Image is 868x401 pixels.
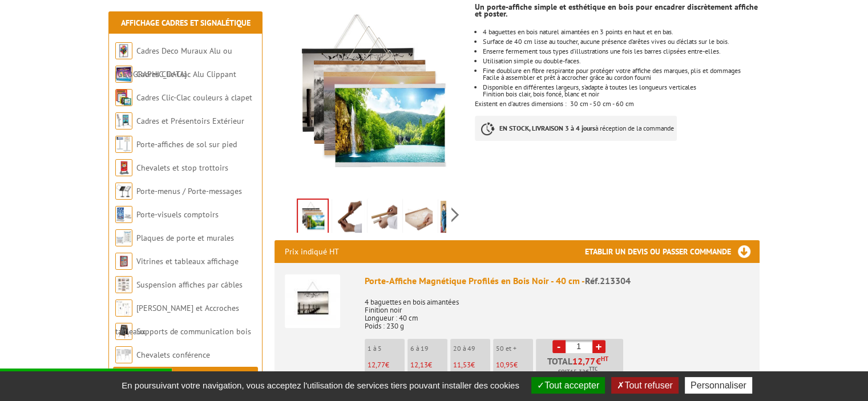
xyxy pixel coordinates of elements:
p: 6 à 19 [410,345,447,353]
button: Tout refuser [611,377,678,394]
sup: TTC [589,366,597,372]
li: 4 baguettes en bois naturel aimantées en 3 points en haut et en bas. [483,29,759,35]
img: Chevalets et stop trottoirs [115,159,132,176]
button: Tout accepter [531,377,605,394]
p: Total [539,357,623,376]
p: Disponible en différentes largeurs, s’adapte à toutes les longueurs verticales [483,84,759,91]
a: Porte-affiches de sol sur pied [136,139,237,149]
img: Cadres et Présentoirs Extérieur [115,112,132,129]
p: 4 baguettes en bois aimantées Finition noir Longueur : 40 cm Poids : 230 g [365,290,749,330]
a: + [592,340,605,353]
a: Cadres et Présentoirs Extérieur [136,116,244,126]
a: Cadres Clic-Clac Alu Clippant [136,69,236,79]
img: Suspension affiches par câbles [115,276,132,293]
a: Porte-visuels comptoirs [136,209,219,220]
img: Cadres Deco Muraux Alu ou Bois [115,42,132,59]
img: Porte-affiches de sol sur pied [115,136,132,153]
p: € [496,361,533,369]
img: Vitrines et tableaux affichage [115,253,132,270]
img: Porte-visuels comptoirs [115,206,132,223]
p: Prix indiqué HT [285,240,339,263]
a: Porte-menus / Porte-messages [136,186,242,196]
p: € [368,361,405,369]
img: 213304_profiles_bois_aimantes_40_cm.jpg [298,200,328,235]
span: 12,13 [410,360,428,370]
a: Vitrines et tableaux affichage [136,256,239,266]
span: 10,95 [496,360,514,370]
h3: Etablir un devis ou passer commande [585,240,760,263]
a: Plaques de porte et murales [136,233,234,243]
span: 12,77 [572,357,596,366]
img: Porte-menus / Porte-messages [115,183,132,200]
strong: EN STOCK, LIVRAISON 3 à 4 jours [499,124,595,132]
a: Affichage Cadres et Signalétique [121,18,251,28]
img: Plaques de porte et murales [115,229,132,246]
button: Personnaliser (fenêtre modale) [685,377,752,394]
span: 15,32 [570,367,586,376]
img: 213399_porte-affiches_magnetique_bois_fonce_4.jpg [441,201,468,236]
span: Réf.213304 [585,275,631,286]
a: [PERSON_NAME] et Accroches tableaux [115,303,239,337]
img: 213399_porte-affiches_magnetique_bois_clair_2.jpg [370,201,397,236]
span: 11,53 [453,360,471,370]
li: Utilisation simple ou double-faces. [483,58,759,64]
strong: Un porte-affiche simple et esthétique en bois pour encadrer discrètement affiche et poster. [475,2,758,19]
span: Next [450,205,461,224]
a: Supports de communication bois [136,326,251,337]
span: € [596,357,601,366]
img: Chevalets conférence [115,346,132,363]
img: Cadres Clic-Clac couleurs à clapet [115,89,132,106]
li: Enserre fermement tous types d’illustrations une fois les barres clipsées entre-elles. [483,48,759,55]
a: Suspension affiches par câbles [136,280,243,290]
p: Finition bois clair, bois foncé, blanc et noir [483,91,759,98]
div: Porte-Affiche Magnétique Profilés en Bois Noir - 40 cm - [365,274,749,287]
p: Fine doublure en fibre respirante pour protéger votre affiche des marques, plis et dommages [483,67,759,74]
p: € [410,361,447,369]
img: Porte-Affiche Magnétique Profilés en Bois Noir - 40 cm [285,274,340,328]
a: Chevalets et stop trottoirs [136,163,228,173]
p: 50 et + [496,345,533,353]
span: En poursuivant votre navigation, vous acceptez l'utilisation de services tiers pouvant installer ... [116,380,525,390]
span: 12,77 [368,360,385,370]
img: 213399_porte-affiches_magnetique_bois_fonce_2.jpg [334,201,362,236]
a: Chevalets conférence [136,350,210,360]
p: à réception de la commande [475,116,677,141]
sup: HT [601,355,608,363]
img: 213399_porte-affiches_magnetique_bois_fonce_3.jpg [405,201,433,236]
p: 20 à 49 [453,345,490,353]
p: Facile à assembler et prêt à accrocher grâce au cordon fourni [483,74,759,81]
a: Cadres Deco Muraux Alu ou [GEOGRAPHIC_DATA] [115,46,232,79]
a: - [552,340,566,353]
img: 213304_profiles_bois_aimantes_40_cm.jpg [274,2,467,195]
span: Soit € [558,367,597,376]
p: 1 à 5 [368,345,405,353]
li: Surface de 40 cm lisse au toucher, aucune présence d’arêtes vives ou d’éclats sur le bois. [483,38,759,45]
a: Cadres Clic-Clac couleurs à clapet [136,92,252,103]
img: Cimaises et Accroches tableaux [115,299,132,317]
p: € [453,361,490,369]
